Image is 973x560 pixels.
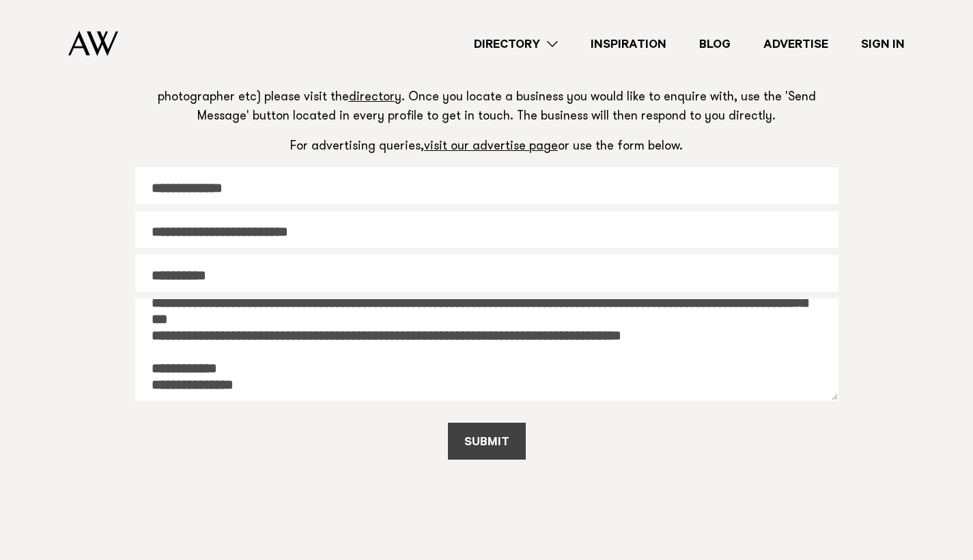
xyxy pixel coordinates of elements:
[135,70,838,127] p: Auckland Weddings is not an event planning service. If you would like to enquire with a particula...
[349,92,401,104] a: directory
[135,138,838,157] p: For advertising queries, or use the form below.
[68,31,118,56] img: Auckland Weddings Logo
[845,35,921,53] a: Sign In
[448,423,526,460] button: SUBMIT
[747,35,845,53] a: Advertise
[457,35,574,53] a: Directory
[424,141,558,153] a: visit our advertise page
[574,35,683,53] a: Inspiration
[683,35,747,53] a: Blog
